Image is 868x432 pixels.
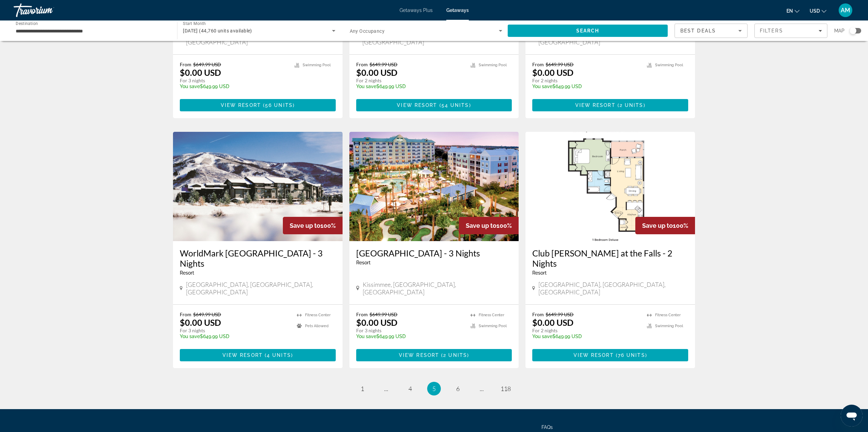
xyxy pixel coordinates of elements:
span: Map [834,26,844,36]
span: From [532,61,544,67]
button: Change language [786,6,799,16]
p: $0.00 USD [180,67,221,78]
span: 54 units [442,102,469,108]
p: $0.00 USD [356,67,397,78]
p: $649.99 USD [532,334,640,339]
p: For 3 nights [180,328,290,334]
span: [GEOGRAPHIC_DATA], [GEOGRAPHIC_DATA], [GEOGRAPHIC_DATA] [186,281,336,296]
a: View Resort(2 units) [356,349,512,361]
span: Swimming Pool [479,324,507,328]
button: View Resort(4 units) [180,349,336,361]
span: ( ) [439,352,469,358]
span: Kissimmee, [GEOGRAPHIC_DATA], [GEOGRAPHIC_DATA] [363,281,512,296]
span: Fitness Center [305,313,331,317]
p: For 2 nights [532,78,640,84]
p: For 3 nights [356,328,464,334]
span: Pets Allowed [305,324,329,328]
span: ... [480,385,484,392]
button: User Menu [837,3,854,17]
mat-select: Sort by [680,27,742,35]
span: ( ) [614,352,647,358]
span: Destination [16,21,38,26]
span: You save [532,84,552,89]
img: Calypso Cay Resort - 3 Nights [349,132,519,241]
span: $649.99 USD [546,61,574,67]
span: Filters [760,28,783,33]
span: Save up to [290,222,320,229]
button: View Resort(56 units) [180,99,336,111]
img: Club Wyndham Branson at the Falls - 2 Nights [525,132,695,241]
h3: [GEOGRAPHIC_DATA] - 3 Nights [356,248,512,258]
span: You save [356,334,376,339]
span: Resort [532,270,547,276]
a: View Resort(2 units) [532,99,688,111]
input: Select destination [16,27,168,35]
span: ( ) [263,352,293,358]
span: Any Occupancy [350,28,385,34]
span: Swimming Pool [655,63,683,67]
span: 5 [432,385,436,392]
a: Travorium [14,1,82,19]
span: $649.99 USD [370,61,397,67]
nav: Pagination [173,382,695,395]
span: 6 [456,385,460,392]
button: Change currency [810,6,826,16]
span: 4 units [267,352,291,358]
div: 100% [635,217,695,234]
span: [DATE] (44,760 units available) [183,28,252,33]
span: 76 units [618,352,645,358]
span: Search [576,28,599,33]
button: Filters [754,24,827,38]
h3: Club [PERSON_NAME] at the Falls - 2 Nights [532,248,688,268]
span: $649.99 USD [546,311,574,317]
span: View Resort [575,102,616,108]
span: From [356,61,368,67]
div: 100% [459,217,519,234]
span: Swimming Pool [655,324,683,328]
a: FAQs [541,424,553,430]
img: WorldMark Steamboat Springs - 3 Nights [173,132,343,241]
span: 56 units [265,102,293,108]
span: From [356,311,368,317]
span: Save up to [642,222,673,229]
span: View Resort [399,352,439,358]
span: $649.99 USD [193,311,221,317]
span: From [532,311,544,317]
span: You save [356,84,376,89]
button: View Resort(76 units) [532,349,688,361]
span: Fitness Center [655,313,681,317]
span: Start Month [183,21,206,26]
span: Save up to [466,222,496,229]
span: Best Deals [680,28,716,33]
span: Swimming Pool [479,63,507,67]
p: $649.99 USD [356,334,464,339]
span: ( ) [261,102,295,108]
a: Getaways Plus [400,8,433,13]
span: View Resort [221,102,261,108]
span: [GEOGRAPHIC_DATA], [GEOGRAPHIC_DATA], [GEOGRAPHIC_DATA] [538,281,688,296]
span: 2 units [620,102,643,108]
div: 100% [283,217,343,234]
button: Search [508,25,668,37]
p: $0.00 USD [356,317,397,328]
p: For 3 nights [180,78,288,84]
span: ... [384,385,388,392]
span: Resort [356,260,371,265]
a: WorldMark [GEOGRAPHIC_DATA] - 3 Nights [180,248,336,268]
span: View Resort [222,352,263,358]
p: $649.99 USD [532,84,640,89]
span: You save [180,84,200,89]
span: From [180,61,191,67]
span: USD [810,8,820,14]
button: View Resort(54 units) [356,99,512,111]
span: $649.99 USD [193,61,221,67]
p: $0.00 USD [532,317,574,328]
